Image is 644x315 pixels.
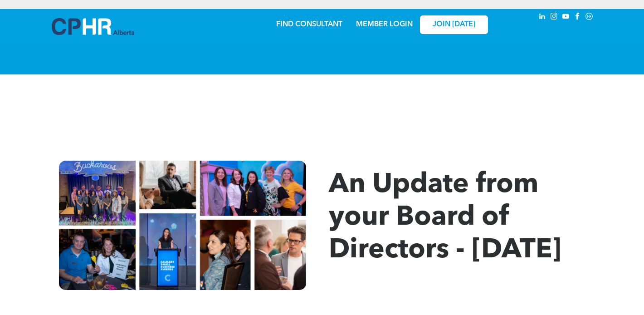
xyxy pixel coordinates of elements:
[584,11,594,24] a: Social network
[52,18,134,35] img: A blue and white logo for cp alberta
[537,11,547,24] a: linkedin
[433,20,475,29] span: JOIN [DATE]
[572,11,582,24] a: facebook
[356,21,413,28] a: MEMBER LOGIN
[276,21,342,28] a: FIND CONSULTANT
[420,15,488,34] a: JOIN [DATE]
[329,172,561,264] span: An Update from your Board of Directors - [DATE]
[561,11,571,24] a: youtube
[549,11,559,24] a: instagram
